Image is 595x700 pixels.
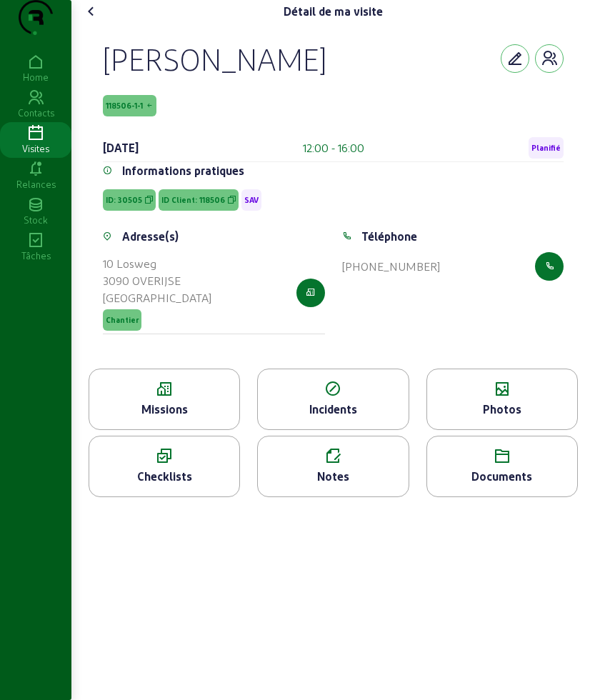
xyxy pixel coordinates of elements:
div: Adresse(s) [122,228,179,245]
div: [GEOGRAPHIC_DATA] [103,289,211,306]
div: 12:00 - 16:00 [303,139,364,156]
div: [DATE] [103,139,139,156]
div: Documents [427,468,577,485]
div: [PHONE_NUMBER] [342,258,440,275]
span: Planifié [531,143,561,153]
div: [PERSON_NAME] [103,40,326,77]
span: ID Client: 118506 [161,195,225,205]
div: 3090 OVERIJSE [103,272,211,289]
div: Détail de ma visite [284,3,383,20]
div: Téléphone [361,228,417,245]
span: 118506-1-1 [106,101,143,111]
span: SAV [244,195,259,205]
div: Missions [89,401,239,418]
div: Incidents [258,401,408,418]
div: Checklists [89,468,239,485]
span: ID: 30505 [106,195,142,205]
div: Informations pratiques [122,162,244,179]
div: Photos [427,401,577,418]
div: Notes [258,468,408,485]
span: Chantier [106,315,139,325]
div: 10 Losweg [103,255,211,272]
